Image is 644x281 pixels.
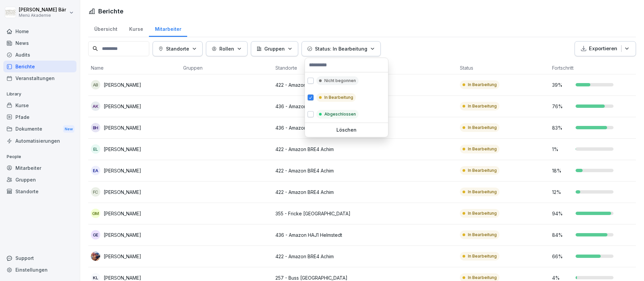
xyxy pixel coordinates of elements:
[219,45,234,52] p: Rollen
[324,78,356,84] p: Nicht begonnen
[166,45,189,52] p: Standorte
[589,45,617,53] p: Exportieren
[324,94,353,100] p: In Bearbeitung
[324,111,356,117] p: Abgeschlossen
[315,45,367,52] p: Status: In Bearbeitung
[264,45,285,52] p: Gruppen
[308,127,385,133] p: Löschen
